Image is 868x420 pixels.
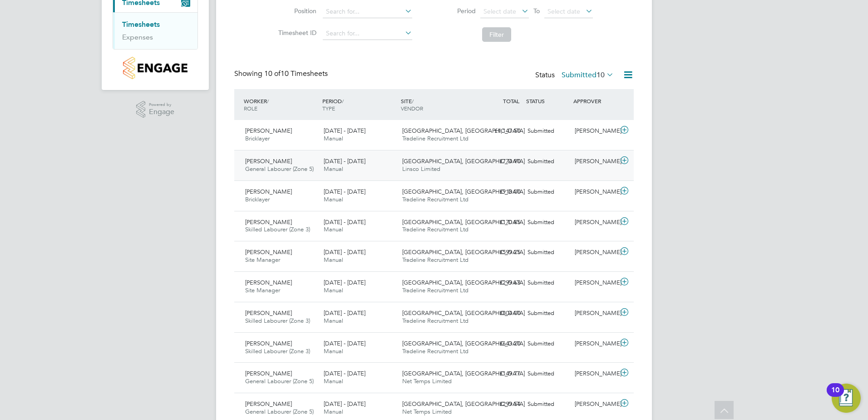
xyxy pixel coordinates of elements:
span: [DATE] - [DATE] [324,127,365,135]
span: [GEOGRAPHIC_DATA], [GEOGRAPHIC_DATA] [402,400,525,408]
div: APPROVER [571,93,618,109]
div: STATUS [524,93,571,109]
div: £170.85 [477,215,524,230]
label: Timesheet ID [276,29,316,37]
div: 10 [831,390,839,402]
span: [GEOGRAPHIC_DATA], [GEOGRAPHIC_DATA] [402,309,525,317]
div: [PERSON_NAME] [571,366,618,381]
span: Engage [149,108,174,116]
span: Linsco Limited [402,165,440,173]
span: Skilled Labourer (Zone 3) [245,317,310,325]
div: [PERSON_NAME] [571,185,618,200]
div: £1,147.50 [477,124,524,139]
span: Tradeline Recruitment Ltd [402,347,469,355]
span: ROLE [244,105,257,112]
span: [PERSON_NAME] [245,370,292,377]
span: [PERSON_NAME] [245,188,292,195]
div: £774.90 [477,154,524,169]
span: Manual [324,165,343,173]
label: Period [435,7,476,15]
span: / [267,97,269,105]
span: TOTAL [503,97,519,105]
span: Select date [483,7,516,15]
label: Submitted [562,70,614,80]
a: Expenses [122,33,153,41]
div: £149.77 [477,366,524,381]
span: Manual [324,225,343,233]
button: Filter [482,27,511,42]
span: [GEOGRAPHIC_DATA], [GEOGRAPHIC_DATA] [402,370,525,377]
span: Tradeline Recruitment Ltd [402,225,469,233]
span: Manual [324,317,343,325]
label: Position [276,7,316,15]
span: Tradeline Recruitment Ltd [402,135,469,142]
span: Tradeline Recruitment Ltd [402,317,469,325]
span: Skilled Labourer (Zone 3) [245,347,310,355]
span: [PERSON_NAME] [245,309,292,317]
span: [DATE] - [DATE] [324,340,365,347]
div: Submitted [524,275,571,290]
div: [PERSON_NAME] [571,215,618,230]
span: General Labourer (Zone 5) [245,377,314,385]
span: [PERSON_NAME] [245,400,292,408]
span: [PERSON_NAME] [245,127,292,135]
span: Skilled Labourer (Zone 3) [245,225,310,233]
img: countryside-properties-logo-retina.png [123,57,187,79]
div: Submitted [524,154,571,169]
div: £299.63 [477,275,524,290]
span: [DATE] - [DATE] [324,309,365,317]
span: [DATE] - [DATE] [324,370,365,377]
div: Status [535,69,616,82]
span: [DATE] - [DATE] [324,188,365,195]
span: Manual [324,286,343,294]
span: 10 of [264,69,281,78]
span: Bricklayer [245,135,270,142]
span: Site Manager [245,286,280,294]
span: [PERSON_NAME] [245,340,292,347]
div: Submitted [524,185,571,200]
div: £599.25 [477,245,524,260]
div: PERIOD [320,93,399,116]
span: Net Temps Limited [402,377,452,385]
span: Manual [324,195,343,203]
input: Search for... [323,27,412,40]
span: 10 [597,70,605,80]
div: WORKER [242,93,320,116]
span: Manual [324,256,343,264]
div: [PERSON_NAME] [571,397,618,412]
span: Manual [324,377,343,385]
div: SITE [399,93,477,116]
span: [DATE] - [DATE] [324,400,365,408]
div: £643.20 [477,336,524,351]
div: Submitted [524,245,571,260]
div: Timesheets [113,12,197,49]
div: [PERSON_NAME] [571,306,618,321]
span: VENDOR [401,105,423,112]
div: [PERSON_NAME] [571,275,618,290]
a: Go to home page [113,57,198,79]
span: General Labourer (Zone 5) [245,408,314,415]
div: Submitted [524,366,571,381]
span: [PERSON_NAME] [245,218,292,226]
span: To [531,5,542,17]
div: Submitted [524,306,571,321]
span: Tradeline Recruitment Ltd [402,256,469,264]
div: [PERSON_NAME] [571,124,618,139]
span: Bricklayer [245,195,270,203]
span: [GEOGRAPHIC_DATA], [GEOGRAPHIC_DATA] [402,248,525,256]
span: [GEOGRAPHIC_DATA], [GEOGRAPHIC_DATA] [402,340,525,347]
span: Site Manager [245,256,280,264]
div: £299.54 [477,397,524,412]
a: Timesheets [122,20,160,29]
div: [PERSON_NAME] [571,336,618,351]
span: [DATE] - [DATE] [324,218,365,226]
a: Powered byEngage [136,101,175,118]
div: £804.00 [477,306,524,321]
span: Net Temps Limited [402,408,452,415]
span: [DATE] - [DATE] [324,279,365,286]
span: [GEOGRAPHIC_DATA], [GEOGRAPHIC_DATA] [402,218,525,226]
div: [PERSON_NAME] [571,154,618,169]
span: Powered by [149,101,174,109]
span: Manual [324,135,343,142]
span: [GEOGRAPHIC_DATA], [GEOGRAPHIC_DATA] [402,157,525,165]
